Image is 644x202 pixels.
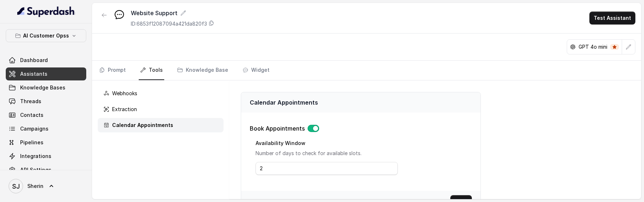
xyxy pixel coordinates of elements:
[20,166,51,174] span: API Settings
[589,12,635,25] button: Test Assistant
[131,20,207,27] p: ID: 6853f12087094a421da820f3
[20,57,48,64] span: Dashboard
[12,183,20,190] text: SJ
[112,90,137,97] p: Webhooks
[27,183,43,190] span: Sherin
[112,122,173,129] p: Calendar Appointments
[98,61,127,80] a: Prompt
[20,125,49,132] span: Campaigns
[6,163,86,176] a: API Settings
[20,84,65,91] span: Knowledge Bases
[20,111,43,119] span: Contacts
[98,61,635,80] nav: Tabs
[20,153,51,160] span: Integrations
[256,149,398,158] p: Number of days to check for available slots.
[250,124,305,133] p: Book Appointments
[6,67,86,80] a: Assistants
[20,98,41,105] span: Threads
[20,139,43,146] span: Pipelines
[20,70,47,78] span: Assistants
[6,136,86,149] a: Pipelines
[6,54,86,67] a: Dashboard
[6,95,86,108] a: Threads
[131,9,214,17] div: Website Support
[6,109,86,122] a: Contacts
[579,43,607,50] p: GPT 4o mini
[6,176,86,196] a: Sherin
[112,106,137,113] p: Extraction
[250,98,472,107] p: Calendar Appointments
[6,150,86,163] a: Integrations
[570,44,576,50] svg: openai logo
[6,81,86,94] a: Knowledge Bases
[256,140,305,146] label: Availability Window
[176,61,230,80] a: Knowledge Base
[17,6,75,17] img: light.svg
[6,122,86,135] a: Campaigns
[23,31,69,40] p: AI Customer Opss
[6,29,86,42] button: AI Customer Opss
[139,61,164,80] a: Tools
[241,61,271,80] a: Widget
